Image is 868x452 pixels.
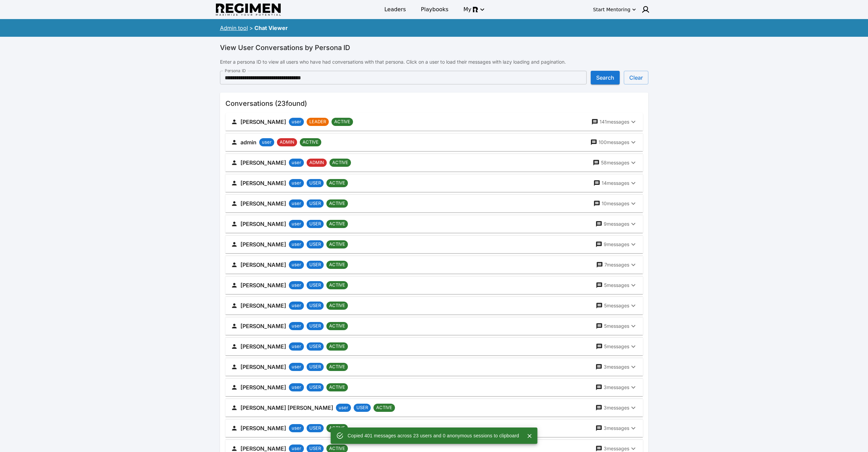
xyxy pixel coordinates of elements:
h6: [PERSON_NAME] [240,240,286,249]
span: ACTIVE [326,180,348,187]
button: [PERSON_NAME]userUSERACTIVE9messages [225,236,643,253]
span: LEADER [307,118,329,125]
button: [PERSON_NAME]userUSERACTIVE3messages [225,378,643,396]
img: Regimen logo [216,3,281,16]
span: USER [307,302,324,309]
span: user [289,302,304,309]
button: [PERSON_NAME] [PERSON_NAME]userUSERACTIVE3messages [225,399,643,417]
p: 100 messages [599,139,629,146]
img: user icon [642,5,650,14]
span: user [289,241,304,248]
p: 5 messages [604,323,629,329]
button: [PERSON_NAME]userUSERACTIVE5messages [225,297,643,314]
span: ACTIVE [332,118,353,125]
span: user [289,425,304,432]
span: USER [307,180,324,187]
button: [PERSON_NAME]userUSERACTIVE3messages [225,419,643,437]
span: user [289,282,304,289]
h6: [PERSON_NAME] [240,158,286,167]
button: Close [525,431,535,441]
span: user [289,343,304,350]
button: Search [591,71,620,84]
p: 10 messages [602,200,629,207]
span: user [289,364,304,370]
h6: [PERSON_NAME] [PERSON_NAME] [240,403,333,413]
span: ACTIVE [373,404,395,411]
span: ACTIVE [326,261,348,268]
span: My [464,5,471,14]
span: user [289,118,304,125]
a: Leaders [380,3,410,16]
span: user [289,445,304,452]
h6: [PERSON_NAME] [240,342,286,351]
span: USER [307,384,324,391]
span: USER [307,282,324,289]
span: ACTIVE [326,200,348,207]
h6: [PERSON_NAME] [240,260,286,270]
h6: Conversations ( 23 found) [225,98,643,109]
span: ACTIVE [329,159,351,166]
span: user [289,159,304,166]
button: Start Mentoring [592,4,637,15]
span: user [336,404,351,411]
h6: admin [240,138,256,147]
p: Enter a persona ID to view all users who have had conversations with that persona. Click on a use... [220,59,648,65]
span: user [289,261,304,268]
h6: [PERSON_NAME] [240,199,286,208]
span: ACTIVE [326,302,348,309]
span: Leaders [384,5,406,14]
span: user [289,200,304,207]
span: ACTIVE [300,139,321,146]
h6: [PERSON_NAME] [240,423,286,433]
button: [PERSON_NAME]userUSERACTIVE10messages [225,195,643,212]
button: [PERSON_NAME]userUSERACTIVE3messages [225,358,643,376]
p: 14 messages [602,180,629,187]
span: USER [354,404,371,411]
h6: [PERSON_NAME] [240,301,286,310]
h6: [PERSON_NAME] [240,219,286,229]
button: adminuserADMINACTIVE100messages [225,133,643,151]
p: 3 messages [604,364,629,370]
button: My [459,3,488,16]
p: 9 messages [604,241,629,248]
p: 7 messages [604,261,629,268]
span: ACTIVE [326,241,348,248]
p: 5 messages [604,343,629,350]
span: USER [307,221,324,227]
p: 5 messages [604,302,629,309]
h6: View User Conversations by Persona ID [220,42,648,53]
div: > [249,24,253,32]
button: [PERSON_NAME]userUSERACTIVE5messages [225,338,643,355]
button: [PERSON_NAME]userUSERACTIVE9messages [225,215,643,233]
a: Admin tool [220,25,248,31]
p: 5 messages [604,282,629,289]
span: USER [307,241,324,248]
h6: [PERSON_NAME] [240,280,286,290]
div: Chat Viewer [254,24,288,32]
span: USER [307,323,324,329]
button: [PERSON_NAME]userUSERACTIVE14messages [225,174,643,192]
h6: [PERSON_NAME] [240,178,286,188]
div: Copied 401 messages across 23 users and 0 anonymous sessions to clipboard [348,430,519,442]
p: 3 messages [604,384,629,391]
p: 3 messages [604,445,629,452]
span: ADMIN [277,139,297,146]
span: user [289,180,304,187]
button: Clear [624,71,648,84]
button: [PERSON_NAME]userLEADERACTIVE141messages [225,113,643,131]
h6: [PERSON_NAME] [240,321,286,331]
p: 3 messages [604,404,629,411]
p: 58 messages [601,159,629,166]
h6: [PERSON_NAME] [240,362,286,372]
span: ACTIVE [326,282,348,289]
span: USER [307,445,324,452]
span: ACTIVE [326,221,348,227]
div: Start Mentoring [593,6,631,13]
p: 3 messages [604,425,629,432]
span: USER [307,364,324,370]
span: ACTIVE [326,384,348,391]
span: user [259,139,274,146]
a: Playbooks [417,3,453,16]
button: [PERSON_NAME]userADMINACTIVE58messages [225,154,643,172]
button: [PERSON_NAME]userUSERACTIVE5messages [225,317,643,335]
